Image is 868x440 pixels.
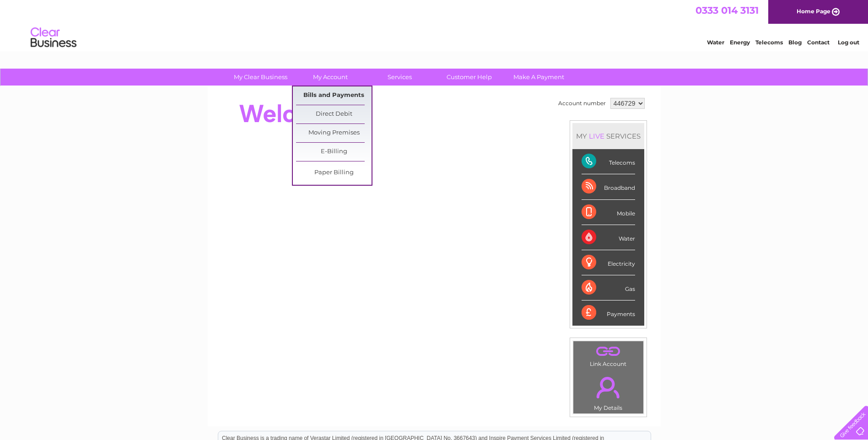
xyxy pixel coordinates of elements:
[296,86,372,105] a: Bills and Payments
[695,5,759,16] a: 0333 014 3131
[838,39,859,46] a: Log out
[556,96,608,111] td: Account number
[730,39,750,46] a: Energy
[296,105,372,123] a: Direct Debit
[788,39,802,46] a: Blog
[576,343,641,360] a: .
[431,69,507,86] a: Customer Help
[362,69,437,86] a: Services
[582,275,635,300] div: Gas
[292,69,368,86] a: My Account
[807,39,830,46] a: Contact
[707,39,724,46] a: Water
[582,174,635,199] div: Broadband
[296,143,372,161] a: E-Billing
[223,69,298,86] a: My Clear Business
[582,250,635,275] div: Electricity
[501,69,577,86] a: Make A Payment
[582,225,635,250] div: Water
[572,123,644,149] div: MY SERVICES
[30,24,77,52] img: logo.png
[755,39,783,46] a: Telecoms
[573,369,644,414] td: My Details
[296,164,372,182] a: Paper Billing
[582,149,635,174] div: Telecoms
[582,300,635,325] div: Payments
[296,124,372,142] a: Moving Premises
[587,132,606,140] div: LIVE
[218,5,651,44] div: Clear Business is a trading name of Verastar Limited (registered in [GEOGRAPHIC_DATA] No. 3667643...
[582,200,635,225] div: Mobile
[573,341,644,370] td: Link Account
[576,371,641,403] a: .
